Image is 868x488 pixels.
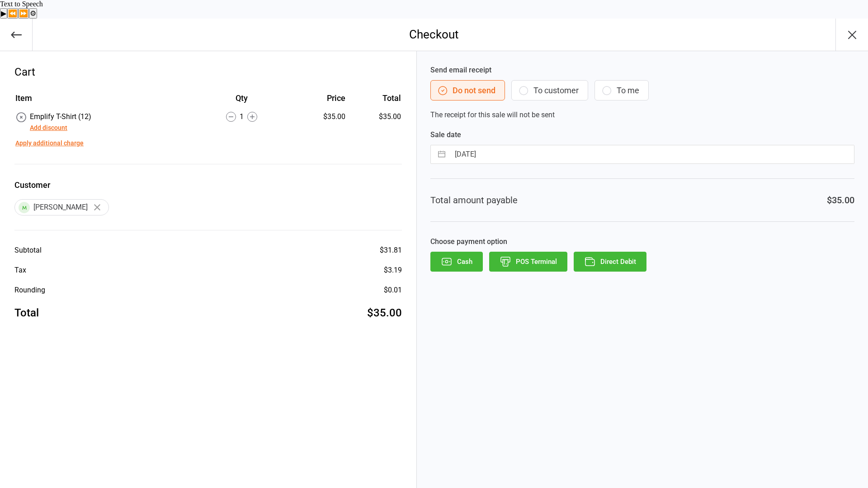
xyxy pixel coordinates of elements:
[30,112,91,121] span: Emplify T-Shirt (12)
[18,8,29,19] button: Forward
[15,92,193,110] th: Item
[14,64,402,80] div: Cart
[430,65,854,76] label: Send email receipt
[290,111,345,122] div: $35.00
[29,8,37,19] button: Settings
[489,252,567,272] button: POS Terminal
[30,123,67,133] button: Add discount
[430,252,483,272] button: Cash
[594,80,649,100] button: To me
[380,245,402,256] div: $31.81
[349,92,401,110] th: Total
[430,80,505,100] button: Do not send
[384,285,402,296] div: $0.01
[14,305,39,321] div: Total
[827,193,854,207] div: $35.00
[14,285,45,296] div: Rounding
[511,80,588,100] button: To customer
[367,305,402,321] div: $35.00
[194,111,289,122] div: 1
[430,193,518,207] div: Total amount payable
[14,179,402,191] label: Customer
[430,129,854,140] label: Sale date
[14,245,42,256] div: Subtotal
[430,65,854,120] div: The receipt for this sale will not be sent
[14,265,26,276] div: Tax
[349,111,401,133] td: $35.00
[574,252,646,272] button: Direct Debit
[384,265,402,276] div: $3.19
[15,139,84,148] button: Apply additional charge
[290,92,345,104] div: Price
[7,8,18,19] button: Previous
[14,199,109,215] div: [PERSON_NAME]
[194,92,289,110] th: Qty
[430,236,854,247] label: Choose payment option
